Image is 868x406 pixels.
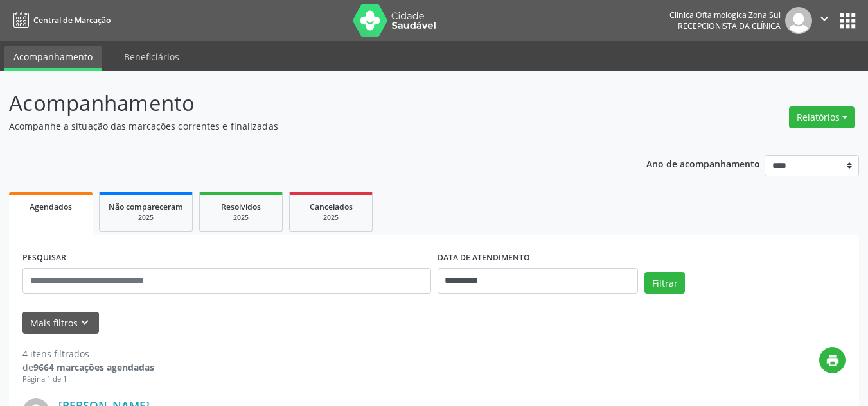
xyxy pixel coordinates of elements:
[22,312,99,334] button: Mais filtroskeyboard_arrow_down
[109,201,183,212] span: Não compareceram
[22,374,154,385] div: Página 1 de 1
[819,347,846,373] button: print
[22,248,66,268] label: PESQUISAR
[78,316,92,330] i: keyboard_arrow_down
[438,248,530,268] label: DATA DE ATENDIMENTO
[310,201,353,212] span: Cancelados
[9,87,604,119] p: Acompanhamento
[646,155,760,171] p: Ano de acompanhamento
[33,361,154,373] strong: 9664 marcações agendadas
[4,46,102,71] a: Acompanhamento
[837,10,859,32] button: apps
[33,15,111,26] span: Central de Marcação
[826,353,840,368] i: print
[785,7,812,34] img: img
[817,12,831,26] i: 
[669,10,781,21] div: Clinica Oftalmologica Zona Sul
[115,46,188,68] a: Beneficiários
[22,347,154,360] div: 4 itens filtrados
[9,10,111,31] a: Central de Marcação
[209,213,273,223] div: 2025
[299,213,363,223] div: 2025
[22,360,154,374] div: de
[109,213,183,223] div: 2025
[644,272,685,294] button: Filtrar
[789,106,855,128] button: Relatórios
[678,21,781,31] span: Recepcionista da clínica
[30,201,72,212] span: Agendados
[221,201,261,212] span: Resolvidos
[812,7,837,34] button: 
[9,119,604,133] p: Acompanhe a situação das marcações correntes e finalizadas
